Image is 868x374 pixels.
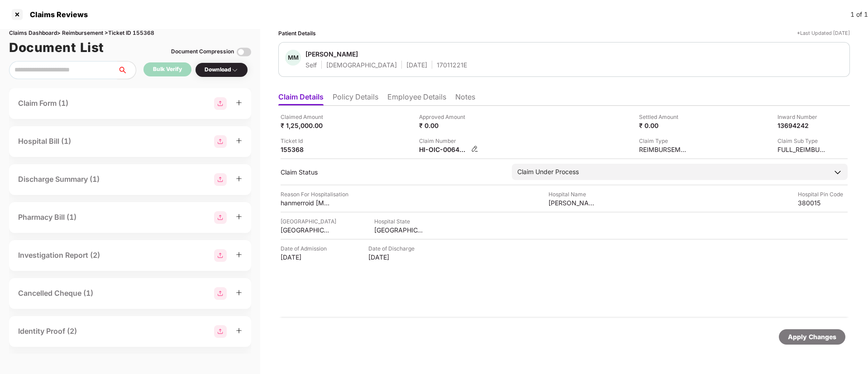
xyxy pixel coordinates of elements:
div: Claim Type [639,137,689,145]
div: 1 of 1 [850,9,868,19]
div: [GEOGRAPHIC_DATA] [281,226,330,234]
div: Claim Status [281,168,503,176]
div: Settled Amount [639,113,689,121]
img: svg+xml;base64,PHN2ZyBpZD0iR3JvdXBfMjg4MTMiIGRhdGEtbmFtZT0iR3JvdXAgMjg4MTMiIHhtbG5zPSJodHRwOi8vd3... [214,211,227,224]
div: Hospital State [374,217,424,226]
img: svg+xml;base64,PHN2ZyBpZD0iR3JvdXBfMjg4MTMiIGRhdGEtbmFtZT0iR3JvdXAgMjg4MTMiIHhtbG5zPSJodHRwOi8vd3... [214,135,227,148]
li: Policy Details [333,92,378,105]
div: REIMBURSEMENT [639,145,689,154]
span: plus [236,213,242,220]
img: downArrowIcon [833,168,842,177]
div: Claim Under Process [517,167,579,177]
li: Claim Details [278,92,324,105]
img: svg+xml;base64,PHN2ZyBpZD0iR3JvdXBfMjg4MTMiIGRhdGEtbmFtZT0iR3JvdXAgMjg4MTMiIHhtbG5zPSJodHRwOi8vd3... [214,173,227,186]
div: Hospital Name [548,190,598,199]
div: [GEOGRAPHIC_DATA] [281,217,336,226]
div: Ticket Id [281,137,330,145]
img: svg+xml;base64,PHN2ZyBpZD0iR3JvdXBfMjg4MTMiIGRhdGEtbmFtZT0iR3JvdXAgMjg4MTMiIHhtbG5zPSJodHRwOi8vd3... [214,97,227,110]
div: Self [305,61,317,69]
div: ₹ 1,25,000.00 [281,121,330,130]
span: plus [236,327,242,334]
div: [DATE] [368,253,418,261]
span: plus [236,175,242,182]
img: svg+xml;base64,PHN2ZyBpZD0iR3JvdXBfMjg4MTMiIGRhdGEtbmFtZT0iR3JvdXAgMjg4MTMiIHhtbG5zPSJodHRwOi8vd3... [214,249,227,262]
div: Claimed Amount [281,113,330,121]
div: HI-OIC-006404629(0) [419,145,469,154]
div: Identity Proof (2) [18,326,77,337]
img: svg+xml;base64,PHN2ZyBpZD0iVG9nZ2xlLTMyeDMyIiB4bWxucz0iaHR0cDovL3d3dy53My5vcmcvMjAwMC9zdmciIHdpZH... [237,45,251,59]
div: ₹ 0.00 [419,121,469,130]
div: Claim Number [419,137,478,145]
button: search [117,61,136,79]
span: plus [236,251,242,258]
div: Date of Admission [281,244,330,253]
div: Pharmacy Bill (1) [18,212,76,223]
div: Claims Dashboard > Reimbursement > Ticket ID 155368 [9,29,251,38]
div: 155368 [281,145,330,154]
img: svg+xml;base64,PHN2ZyBpZD0iRWRpdC0zMngzMiIgeG1sbnM9Imh0dHA6Ly93d3cudzMub3JnLzIwMDAvc3ZnIiB3aWR0aD... [471,145,478,152]
div: Claims Reviews [24,10,88,19]
div: Document Compression [171,47,234,56]
span: plus [236,137,242,144]
div: Approved Amount [419,113,469,121]
div: Claim Form (1) [18,98,68,109]
div: Hospital Pin Code [798,190,848,199]
div: Patient Details [278,29,316,38]
span: search [117,66,136,74]
div: [PERSON_NAME] surgical hospital [548,199,598,207]
div: Bulk Verify [153,65,182,74]
div: [DEMOGRAPHIC_DATA] [326,61,397,69]
div: Cancelled Cheque (1) [18,288,93,299]
div: Download [205,66,238,74]
div: Hospital Bill (1) [18,136,71,147]
img: svg+xml;base64,PHN2ZyBpZD0iR3JvdXBfMjg4MTMiIGRhdGEtbmFtZT0iR3JvdXAgMjg4MTMiIHhtbG5zPSJodHRwOi8vd3... [214,287,227,300]
span: plus [236,99,242,106]
img: svg+xml;base64,PHN2ZyBpZD0iR3JvdXBfMjg4MTMiIGRhdGEtbmFtZT0iR3JvdXAgMjg4MTMiIHhtbG5zPSJodHRwOi8vd3... [214,325,227,338]
div: Claim Sub Type [777,137,827,145]
h1: Document List [9,38,104,57]
li: Notes [455,92,475,105]
div: [PERSON_NAME] [305,50,358,58]
div: [GEOGRAPHIC_DATA] [374,226,424,234]
div: hanmerroid [MEDICAL_DATA] [281,199,330,207]
div: Investigation Report (2) [18,250,100,261]
div: Date of Discharge [368,244,418,253]
div: MM [285,50,301,66]
img: svg+xml;base64,PHN2ZyBpZD0iRHJvcGRvd24tMzJ4MzIiIHhtbG5zPSJodHRwOi8vd3d3LnczLm9yZy8yMDAwL3N2ZyIgd2... [231,66,238,74]
div: [DATE] [406,61,427,69]
span: plus [236,289,242,296]
div: Inward Number [777,113,827,121]
li: Employee Details [387,92,446,105]
div: 17011221E [437,61,467,69]
div: 13694242 [777,121,827,130]
div: FULL_REIMBURSEMENT [777,145,827,154]
div: Apply Changes [788,332,836,342]
div: Reason For Hospitalisation [281,190,348,199]
div: ₹ 0.00 [639,121,689,130]
div: *Last Updated [DATE] [797,29,850,38]
div: [DATE] [281,253,330,261]
div: 380015 [798,199,848,207]
div: Discharge Summary (1) [18,174,100,185]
